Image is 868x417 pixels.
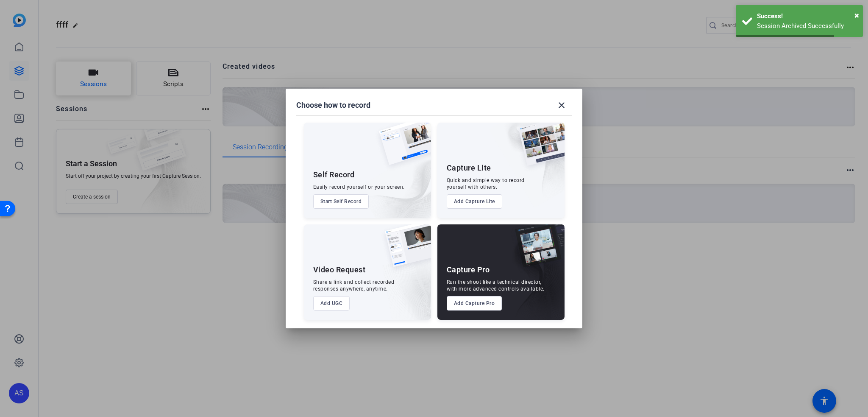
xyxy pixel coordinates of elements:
div: Capture Lite [447,163,491,173]
div: Self Record [313,170,355,180]
img: capture-pro.png [509,224,565,276]
div: Easily record yourself or your screen. [313,184,405,190]
div: Session Archived Successfully [757,21,857,31]
img: embarkstudio-ugc-content.png [382,251,431,320]
img: embarkstudio-capture-lite.png [489,123,565,207]
img: capture-lite.png [512,123,565,174]
h1: Choose how to record [296,100,370,110]
div: Success! [757,11,857,21]
button: Start Self Record [313,194,369,209]
img: self-record.png [373,123,431,174]
div: Share a link and collect recorded responses anywhere, anytime. [313,279,395,292]
div: Capture Pro [447,265,490,275]
button: Add Capture Lite [447,194,502,209]
img: embarkstudio-capture-pro.png [502,235,565,320]
div: Video Request [313,265,366,275]
button: Add UGC [313,296,350,311]
mat-icon: close [556,100,567,110]
div: Run the shoot like a technical director, with more advanced controls available. [447,279,545,292]
img: embarkstudio-self-record.png [357,141,431,218]
img: ugc-content.png [378,224,431,276]
span: × [854,10,859,20]
button: Add Capture Pro [447,296,502,311]
button: Close [854,9,859,22]
div: Quick and simple way to record yourself with others. [447,177,525,190]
